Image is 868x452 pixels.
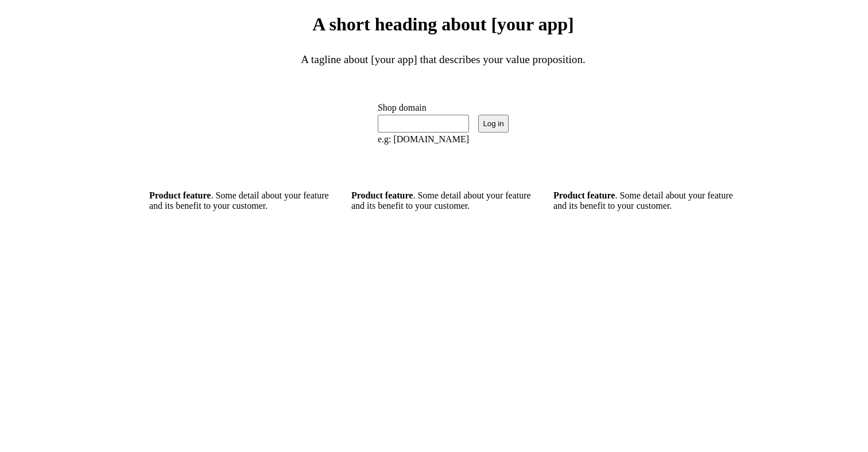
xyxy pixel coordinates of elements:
[149,53,737,84] p: A tagline about [your app] that describes your value proposition.
[149,14,737,35] h1: A short heading about [your app]
[378,103,469,113] span: Shop domain
[553,190,615,200] strong: Product feature
[378,134,469,145] span: e.g: [DOMAIN_NAME]
[351,190,413,200] strong: Product feature
[478,115,509,133] button: Log in
[553,190,737,211] li: . Some detail about your feature and its benefit to your customer.
[378,115,469,133] input: Shop domaine.g: [DOMAIN_NAME]
[149,190,211,200] strong: Product feature
[149,190,333,211] li: . Some detail about your feature and its benefit to your customer.
[351,190,535,211] li: . Some detail about your feature and its benefit to your customer.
